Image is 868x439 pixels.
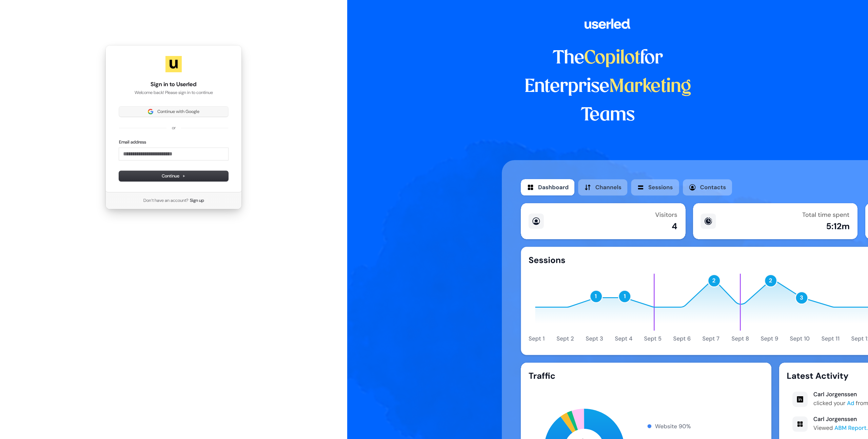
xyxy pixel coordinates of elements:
img: Sign in with Google [148,109,153,114]
h1: The for Enterprise Teams [502,44,714,130]
button: Sign in with GoogleContinue with Google [119,107,228,117]
span: Continue with Google [157,109,199,115]
span: Copilot [584,50,640,67]
button: Continue [119,171,228,181]
span: Don’t have an account? [143,197,189,204]
p: Welcome back! Please sign in to continue [119,90,228,96]
label: Email address [119,139,146,145]
p: or [172,125,176,131]
a: Sign up [190,197,204,204]
span: Continue [162,173,185,179]
span: Marketing [609,78,691,96]
h1: Sign in to Userled [119,80,228,89]
img: Userled [165,56,182,72]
